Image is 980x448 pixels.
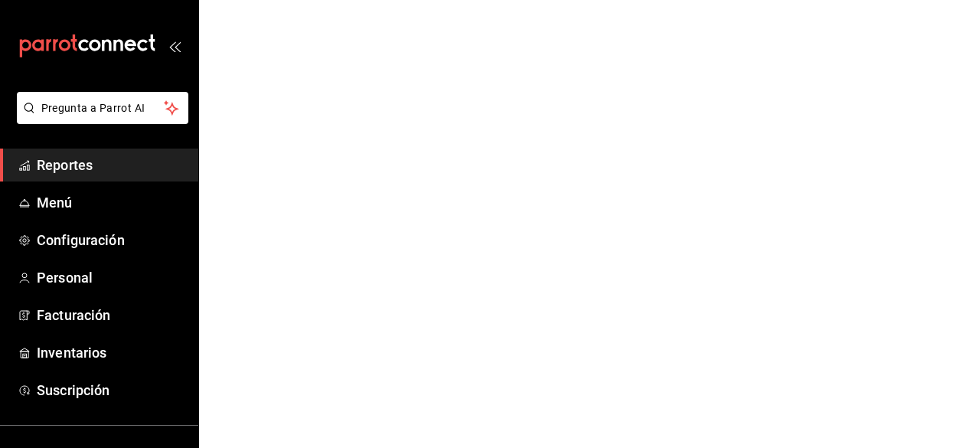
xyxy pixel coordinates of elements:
[37,342,186,363] span: Inventarios
[37,267,186,288] span: Personal
[37,155,186,175] span: Reportes
[41,100,165,116] span: Pregunta a Parrot AI
[37,380,186,401] span: Suscripción
[37,192,186,213] span: Menú
[37,230,186,250] span: Configuración
[37,305,186,325] span: Facturación
[11,111,188,127] a: Pregunta a Parrot AI
[17,92,188,124] button: Pregunta a Parrot AI
[168,40,181,52] button: open_drawer_menu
